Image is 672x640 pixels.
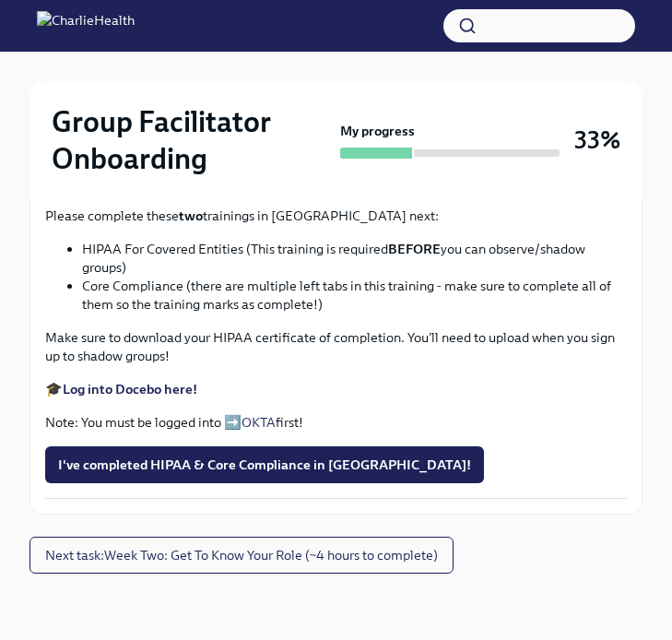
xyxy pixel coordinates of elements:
[58,456,471,474] span: I've completed HIPAA & Core Compliance in [GEOGRAPHIC_DATA]!
[242,414,276,431] a: OKTA
[45,446,484,483] button: I've completed HIPAA & Core Compliance in [GEOGRAPHIC_DATA]!
[574,124,620,157] h3: 33%
[29,537,454,574] button: Next task:Week Two: Get To Know Your Role (~4 hours to complete)
[63,381,197,397] a: Log into Docebo here!
[179,207,203,224] strong: two
[340,122,415,140] strong: My progress
[45,413,627,432] p: Note: You must be logged into ➡️ first!
[37,11,135,41] img: CharlieHealth
[45,380,627,398] p: 🎓
[52,103,333,177] h2: Group Facilitator Onboarding
[388,241,441,257] strong: BEFORE
[45,207,627,225] p: Please complete these trainings in [GEOGRAPHIC_DATA] next:
[82,240,627,277] li: HIPAA For Covered Entities (This training is required you can observe/shadow groups)
[45,328,627,365] p: Make sure to download your HIPAA certificate of completion. You'll need to upload when you sign u...
[82,277,627,314] li: Core Compliance (there are multiple left tabs in this training - make sure to complete all of the...
[45,546,438,564] span: Next task : Week Two: Get To Know Your Role (~4 hours to complete)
